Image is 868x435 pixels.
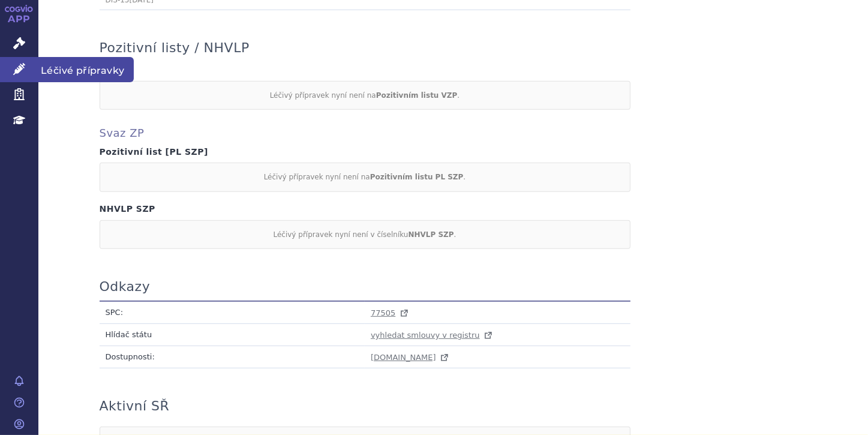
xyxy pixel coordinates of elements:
div: Léčivý přípravek nyní není na . [100,163,630,191]
h4: NHVLP SZP [100,204,807,214]
span: Léčivé přípravky [38,57,134,82]
div: Léčivý přípravek nyní není v číselníku . [100,220,630,249]
td: Dostupnosti: [100,346,365,368]
strong: Pozitivním listu PL SZP [370,173,464,181]
h3: Pozitivní listy / NHVLP [100,40,250,56]
strong: Pozitivním listu VZP [376,91,458,100]
h3: Odkazy [100,279,151,295]
span: 77505 [371,308,395,317]
a: [DOMAIN_NAME] [371,353,450,362]
div: Léčivý přípravek nyní není na . [100,81,630,110]
td: Hlídač státu [100,324,365,346]
h4: Pozitivní list [PL SZP] [100,147,807,157]
span: [DOMAIN_NAME] [371,353,436,362]
h4: VZP [100,62,807,75]
strong: NHVLP SZP [409,230,454,239]
a: vyhledat smlouvy v registru [371,331,494,340]
td: SPC: [100,301,365,324]
a: 77505 [371,308,410,317]
h4: Svaz ZP [100,127,807,140]
span: vyhledat smlouvy v registru [371,331,480,340]
h3: Aktivní SŘ [100,398,170,414]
